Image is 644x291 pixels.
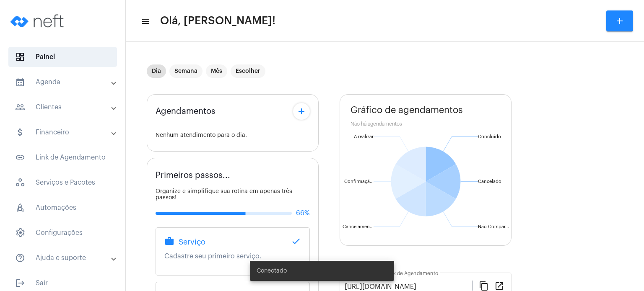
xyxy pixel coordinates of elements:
[169,64,203,78] mat-chip: Semana
[296,209,310,217] span: 66%
[615,16,625,26] mat-icon: add
[354,134,374,139] text: A realizar
[156,171,230,180] span: Primeiros passos...
[8,198,117,218] span: Automações
[494,281,504,291] mat-icon: open_in_new
[164,252,301,260] p: Cadastre seu primeiro serviço.
[8,147,117,167] span: Link de Agendamento
[141,16,149,26] mat-icon: sidenav icon
[291,236,301,246] mat-icon: done
[147,64,166,78] mat-chip: Dia
[15,102,112,112] mat-panel-title: Clientes
[7,4,70,38] img: logo-neft-novo-2.png
[156,107,216,116] span: Agendamentos
[8,173,117,193] span: Serviços e Pacotes
[15,127,25,137] mat-icon: sidenav icon
[15,228,25,238] span: sidenav icon
[343,224,374,229] text: Cancelamen...
[15,203,25,213] span: sidenav icon
[8,47,117,67] span: Painel
[345,283,472,291] input: Link
[15,52,25,62] span: sidenav icon
[15,127,112,137] mat-panel-title: Financeiro
[164,236,174,246] mat-icon: work
[160,14,275,28] span: Olá, [PERSON_NAME]!
[478,179,501,184] text: Cancelado
[206,64,227,78] mat-chip: Mês
[15,77,112,87] mat-panel-title: Agenda
[479,281,489,291] mat-icon: content_copy
[15,253,112,263] mat-panel-title: Ajuda e suporte
[179,238,205,246] span: Serviço
[257,267,287,275] span: Conectado
[5,122,125,142] mat-expansion-panel-header: sidenav iconFinanceiro
[5,72,125,92] mat-expansion-panel-header: sidenav iconAgenda
[478,134,501,139] text: Concluído
[15,77,25,87] mat-icon: sidenav icon
[15,178,25,188] span: sidenav icon
[15,278,25,288] mat-icon: sidenav icon
[15,152,25,162] mat-icon: sidenav icon
[8,223,117,243] span: Configurações
[15,102,25,112] mat-icon: sidenav icon
[5,97,125,117] mat-expansion-panel-header: sidenav iconClientes
[156,132,310,139] div: Nenhum atendimento para o dia.
[15,253,25,263] mat-icon: sidenav icon
[344,179,374,184] text: Confirmaçã...
[231,64,265,78] mat-chip: Escolher
[478,224,509,229] text: Não Compar...
[5,248,125,268] mat-expansion-panel-header: sidenav iconAjuda e suporte
[351,105,463,115] span: Gráfico de agendamentos
[296,106,306,116] mat-icon: add
[156,188,292,201] span: Organize e simplifique sua rotina em apenas três passos!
